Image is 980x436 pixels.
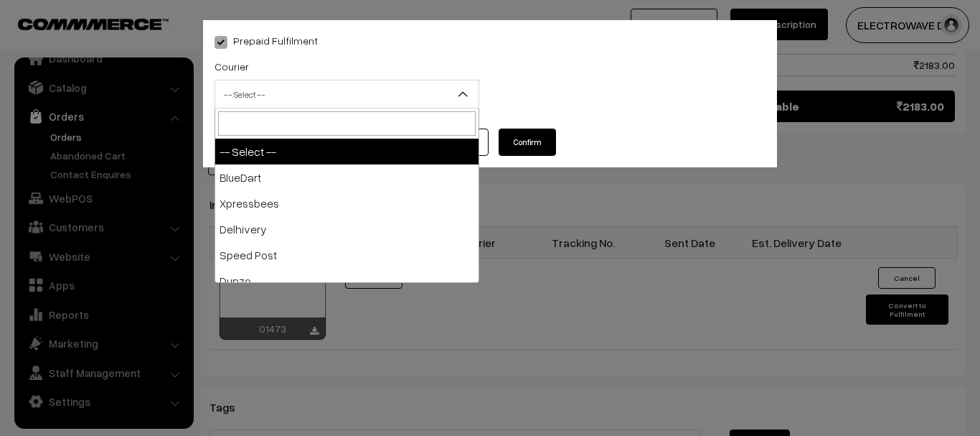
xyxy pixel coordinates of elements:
[215,190,479,216] li: Xpressbees
[215,33,318,48] label: Prepaid Fulfilment
[215,242,479,268] li: Speed Post
[215,268,479,294] li: Dunzo
[215,216,479,242] li: Delhivery
[215,80,479,108] span: -- Select --
[215,139,479,164] li: -- Select --
[215,82,479,107] span: -- Select --
[215,164,479,190] li: BlueDart
[215,59,249,74] label: Courier
[499,129,556,156] button: Confirm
